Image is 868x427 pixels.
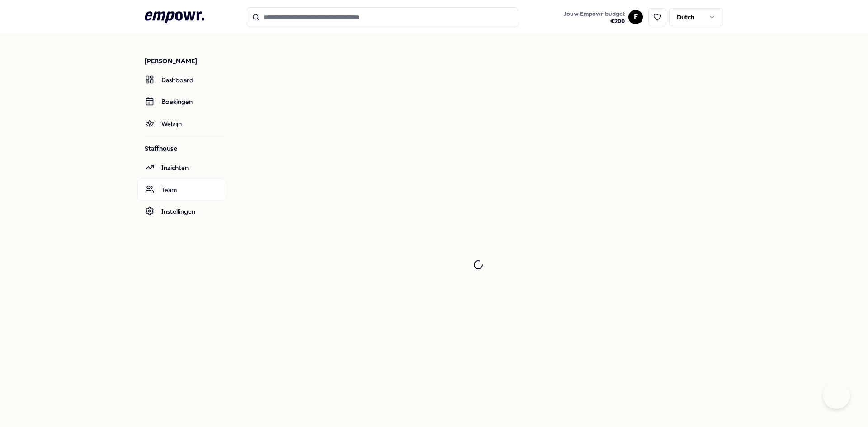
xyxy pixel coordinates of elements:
a: Instellingen [137,201,226,222]
p: [PERSON_NAME] [145,56,226,66]
span: € 200 [564,18,625,25]
a: Jouw Empowr budget€200 [560,8,628,27]
p: Staffhouse [145,144,226,153]
a: Welzijn [137,113,226,135]
a: Dashboard [137,69,226,91]
a: Boekingen [137,91,226,113]
button: Jouw Empowr budget€200 [562,9,627,27]
button: F [628,10,643,24]
span: Jouw Empowr budget [564,10,625,18]
iframe: Help Scout Beacon - Open [823,382,850,409]
input: Search for products, categories or subcategories [247,7,518,27]
a: Inzichten [137,157,226,178]
a: Team [137,179,226,201]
